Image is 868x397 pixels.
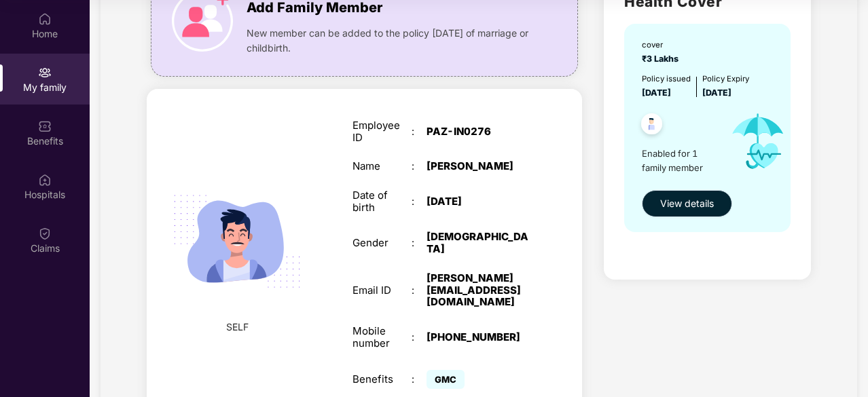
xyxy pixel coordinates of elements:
div: PAZ-IN0276 [427,126,530,138]
span: View details [660,196,714,211]
div: [DATE] [427,195,530,208]
img: svg+xml;base64,PHN2ZyB3aWR0aD0iMjAiIGhlaWdodD0iMjAiIHZpZXdCb3g9IjAgMCAyMCAyMCIgZmlsbD0ibm9uZSIgeG... [38,66,52,79]
div: Policy issued [642,73,691,85]
div: [PHONE_NUMBER] [427,331,530,343]
span: GMC [427,370,465,389]
div: : [412,331,427,343]
div: Benefits [352,373,412,385]
div: Date of birth [352,189,412,214]
div: : [412,160,427,172]
span: [DATE] [642,88,671,98]
div: cover [642,39,683,51]
span: ₹3 Lakhs [642,54,683,64]
div: Employee ID [352,119,412,144]
div: [PERSON_NAME] [427,160,530,172]
div: [DEMOGRAPHIC_DATA] [427,231,530,255]
img: icon [720,100,797,183]
div: Name [352,160,412,172]
img: svg+xml;base64,PHN2ZyBpZD0iQmVuZWZpdHMiIHhtbG5zPSJodHRwOi8vd3d3LnczLm9yZy8yMDAwL3N2ZyIgd2lkdGg9Ij... [38,119,52,133]
img: svg+xml;base64,PHN2ZyB4bWxucz0iaHR0cDovL3d3dy53My5vcmcvMjAwMC9zdmciIHdpZHRoPSIyMjQiIGhlaWdodD0iMT... [158,163,315,320]
img: svg+xml;base64,PHN2ZyBpZD0iSG9zcGl0YWxzIiB4bWxucz0iaHR0cDovL3d3dy53My5vcmcvMjAwMC9zdmciIHdpZHRoPS... [38,173,52,187]
div: : [412,284,427,297]
div: : [412,237,427,249]
img: svg+xml;base64,PHN2ZyB4bWxucz0iaHR0cDovL3d3dy53My5vcmcvMjAwMC9zdmciIHdpZHRoPSI0OC45NDMiIGhlaWdodD... [635,109,668,143]
div: Policy Expiry [702,73,749,85]
div: Email ID [352,284,412,297]
span: New member can be added to the policy [DATE] of marriage or childbirth. [247,26,535,56]
span: SELF [226,320,249,335]
div: : [412,195,427,208]
span: Enabled for 1 family member [642,147,720,174]
div: : [412,126,427,138]
div: [PERSON_NAME][EMAIL_ADDRESS][DOMAIN_NAME] [427,272,530,309]
img: svg+xml;base64,PHN2ZyBpZD0iQ2xhaW0iIHhtbG5zPSJodHRwOi8vd3d3LnczLm9yZy8yMDAwL3N2ZyIgd2lkdGg9IjIwIi... [38,227,52,240]
span: [DATE] [702,88,731,98]
button: View details [642,190,732,217]
div: Mobile number [352,325,412,349]
img: svg+xml;base64,PHN2ZyBpZD0iSG9tZSIgeG1sbnM9Imh0dHA6Ly93d3cudzMub3JnLzIwMDAvc3ZnIiB3aWR0aD0iMjAiIG... [38,12,52,26]
div: Gender [352,237,412,249]
div: : [412,373,427,385]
